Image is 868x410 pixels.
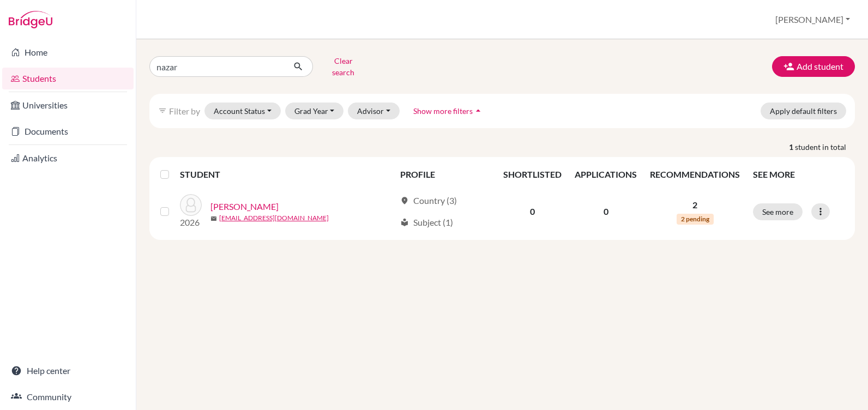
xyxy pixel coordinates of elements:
[677,214,714,225] span: 2 pending
[2,41,134,63] a: Home
[772,56,855,77] button: Add student
[210,215,217,222] span: mail
[394,161,497,188] th: PROFILE
[746,161,851,188] th: SEE MORE
[497,161,568,188] th: SHORTLISTED
[473,105,484,116] i: arrow_drop_up
[210,200,279,213] a: [PERSON_NAME]
[149,56,285,77] input: Find student by name...
[313,52,373,81] button: Clear search
[219,213,329,223] a: [EMAIL_ADDRESS][DOMAIN_NAME]
[169,106,200,116] span: Filter by
[348,102,400,119] button: Advisor
[789,141,795,153] strong: 1
[158,106,167,115] i: filter_list
[400,196,409,205] span: location_on
[400,216,453,229] div: Subject (1)
[2,94,134,116] a: Universities
[770,9,855,30] button: [PERSON_NAME]
[404,102,493,119] button: Show more filtersarrow_drop_up
[497,188,568,236] td: 0
[795,141,855,153] span: student in total
[400,218,409,227] span: local_library
[285,102,344,119] button: Grad Year
[2,120,134,142] a: Documents
[650,198,740,212] p: 2
[568,161,643,188] th: APPLICATIONS
[2,147,134,169] a: Analytics
[180,161,394,188] th: STUDENT
[204,102,281,119] button: Account Status
[400,194,457,207] div: Country (3)
[2,360,134,382] a: Help center
[568,188,643,236] td: 0
[180,216,202,229] p: 2026
[643,161,746,188] th: RECOMMENDATIONS
[2,68,134,89] a: Students
[413,106,473,116] span: Show more filters
[761,102,846,119] button: Apply default filters
[2,386,134,408] a: Community
[9,11,52,28] img: Bridge-U
[753,203,803,220] button: See more
[180,194,202,216] img: Nazar, Natalia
